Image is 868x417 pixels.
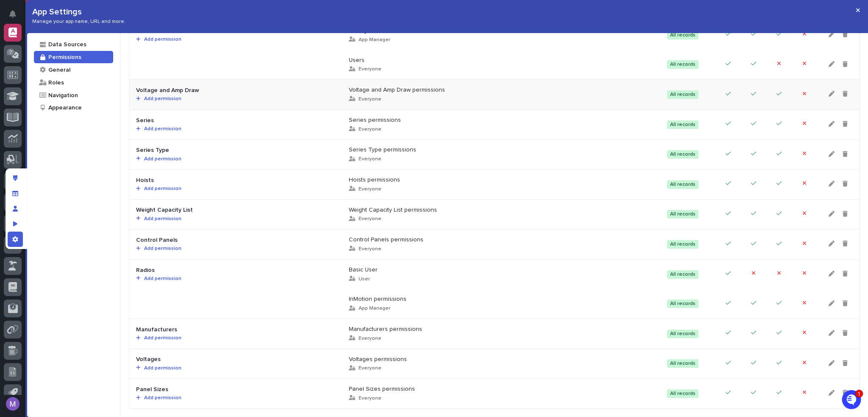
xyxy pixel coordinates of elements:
[349,87,640,94] p: Voltage and Amp Draw permissions
[17,203,46,211] span: Help Docs
[4,395,22,413] button: users-avatar
[8,123,54,130] div: Past conversations
[129,20,342,50] td: Motors
[129,170,342,200] td: Hoists
[70,168,73,174] span: •
[32,7,125,17] p: App Settings
[136,335,263,341] div: Add permission
[349,386,640,393] p: Panel Sizes permissions
[136,96,263,102] div: Add permission
[84,224,103,230] span: Pylon
[136,246,263,252] div: Add permission
[355,246,381,252] span: Everyone
[141,37,181,42] span: Add permission
[349,207,640,214] p: Weight Capacity List permissions
[4,5,22,23] button: Notifications
[11,10,22,24] div: Notifications
[349,117,640,124] p: Series permissions
[8,232,23,247] div: App settings
[129,110,342,140] td: Series
[349,266,640,274] p: Basic User
[349,356,640,363] p: Voltages permissions
[141,186,181,191] span: Add permission
[8,204,15,210] div: 📖
[136,215,263,222] div: Add permission
[136,156,263,162] div: Add permission
[355,366,381,371] span: Everyone
[355,157,381,162] span: Everyone
[667,31,698,39] div: All records
[47,78,64,87] div: Roles
[129,379,342,409] td: Panel Sizes
[75,145,92,151] span: [DATE]
[8,47,154,61] p: How can we help?
[667,150,698,159] div: All records
[667,389,698,398] div: All records
[355,67,381,72] span: Everyone
[355,127,381,132] span: Everyone
[131,122,154,132] button: See all
[26,145,69,151] span: [PERSON_NAME]
[144,97,154,107] button: Start new chat
[349,146,640,154] p: Series Type permissions
[47,66,70,74] div: General
[355,97,381,102] span: Everyone
[667,180,698,189] div: All records
[129,260,342,289] td: Radios
[667,90,698,99] div: All records
[141,276,181,281] span: Add permission
[141,395,181,400] span: Add permission
[355,216,381,221] span: Everyone
[349,236,640,243] p: Control Panels permissions
[8,186,23,201] div: Manage fields and data
[355,306,390,311] span: App Manager
[349,296,640,303] p: InMotion permissions
[8,201,23,216] div: Manage users
[667,60,698,69] div: All records
[141,157,181,162] span: Add permission
[129,349,342,379] td: Voltages
[17,145,24,152] img: 1736555164131-43832dd5-751b-4058-ba23-39d91318e5a0
[47,91,78,99] div: Navigation
[355,277,370,282] span: User
[47,53,81,61] div: Permissions
[5,199,50,215] a: 📖Help Docs
[47,40,86,48] div: Data Sources
[141,216,181,221] span: Add permission
[667,330,698,338] div: All records
[355,37,390,42] span: App Manager
[667,270,698,279] div: All records
[349,57,640,64] p: Users
[355,187,381,192] span: Everyone
[8,94,24,109] img: 1736555164131-43832dd5-751b-4058-ba23-39d91318e5a0
[141,96,181,101] span: Add permission
[29,94,139,103] div: Start new chat
[136,275,263,282] div: Add permission
[8,34,154,47] p: Welcome 👋
[667,120,698,129] div: All records
[355,336,381,341] span: Everyone
[129,229,342,260] td: Control Panels
[349,326,640,333] p: Manufacturers permissions
[136,126,263,132] div: Add permission
[136,186,263,192] div: Add permission
[70,145,73,151] span: •
[8,137,22,150] img: Brittany
[136,36,263,43] div: Add permission
[22,68,140,77] input: Clear
[141,246,181,251] span: Add permission
[8,171,23,186] div: Edit layout
[667,210,698,218] div: All records
[667,240,698,249] div: All records
[141,126,181,132] span: Add permission
[75,168,92,174] span: [DATE]
[8,216,23,232] div: Preview as
[129,200,342,230] td: Weight Capacity List
[349,176,640,184] p: Hoists permissions
[129,319,342,349] td: Manufacturers
[60,223,103,230] a: Powered byPylon
[355,396,381,401] span: Everyone
[141,336,181,341] span: Add permission
[841,389,864,412] iframe: Open customer support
